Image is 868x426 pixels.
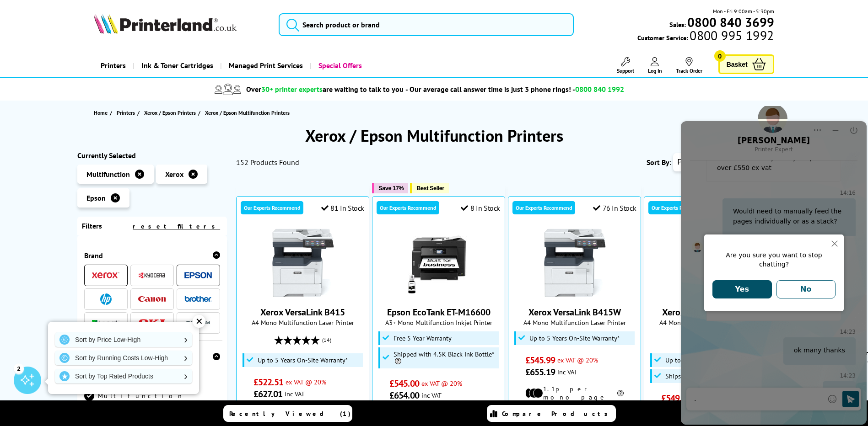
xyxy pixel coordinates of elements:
[647,158,671,167] span: Sort By:
[246,85,404,94] span: Over are waiting to talk to you
[389,389,419,401] span: £654.00
[389,378,419,389] span: £545.00
[133,222,220,230] a: reset filters
[138,272,166,279] img: Kyocera
[377,201,439,214] div: Our Experts Recommend
[184,270,212,281] a: Epson
[184,293,212,305] a: Brother
[525,385,624,401] li: 1.1p per mono page
[617,67,634,74] span: Support
[372,183,408,193] button: Save 17%
[727,58,748,70] span: Basket
[205,109,290,116] span: Xerox / Epson Multifunction Printers
[55,369,192,383] a: Sort by Top Rated Products
[404,290,473,299] a: Epson EcoTank ET-M16600
[688,31,774,40] span: 0800 995 1992
[593,203,636,213] div: 76 In Stock
[241,318,364,327] span: A4 Mono Multifunction Laser Printer
[321,203,364,213] div: 81 In Stock
[14,363,24,373] div: 2
[241,201,303,214] div: Our Experts Recommend
[138,293,166,305] a: Canon
[92,272,119,278] img: Xerox
[713,7,774,16] span: Mon - Fri 9:00am - 5:30pm
[82,221,102,230] span: Filters
[676,57,702,74] a: Track Order
[165,170,183,179] span: Xerox
[525,354,555,366] span: £545.99
[94,108,110,117] a: Home
[665,357,755,364] span: Up to 5 Years On-Site Warranty*
[718,54,774,74] a: Basket 0
[557,367,577,376] span: inc VAT
[258,357,348,364] span: Up to 5 Years On-Site Warranty*
[310,54,369,77] a: Special Offers
[144,108,196,117] span: Xerox / Epson Printers
[665,373,734,380] span: Ships with 5.9k Toner
[661,392,691,404] span: £549.94
[117,108,135,117] span: Printers
[253,388,282,400] span: £627.01
[394,351,497,365] span: Shipped with 4.5K Black Ink Bottle*
[229,410,351,418] span: Recently Viewed (1)
[525,366,555,378] span: £655.19
[377,318,500,327] span: A3+ Mono Multifunction Inkjet Printer
[637,31,774,42] span: Customer Service:
[461,203,500,213] div: 8 In Stock
[184,272,212,279] img: Epson
[141,54,213,77] span: Ink & Toner Cartridges
[687,14,774,31] b: 0800 840 3699
[138,270,166,281] a: Kyocera
[84,251,221,260] div: Brand
[648,67,662,74] span: Log In
[421,391,442,399] span: inc VAT
[92,293,119,305] a: HP
[94,14,237,34] img: Printerland Logo
[679,106,868,426] iframe: chat window
[220,54,310,77] a: Managed Print Services
[512,201,575,214] div: Our Experts Recommend
[253,376,283,388] span: £522.51
[410,183,449,193] button: Best Seller
[55,332,192,347] a: Sort by Price Low-High
[279,13,574,36] input: Search product or brand
[513,318,636,327] span: A4 Mono Multifunction Laser Printer
[77,151,227,160] div: Currently Selected
[540,290,609,299] a: Xerox VersaLink B415W
[322,331,331,349] span: (14)
[662,306,759,318] a: Xerox VersaLink B405DN
[144,108,198,117] a: Xerox / Epson Printers
[648,57,662,74] a: Log In
[133,54,220,77] a: Ink & Toner Cartridges
[117,108,137,117] a: Printers
[676,290,745,299] a: Xerox VersaLink B405DN
[669,20,686,29] span: Sales:
[528,306,621,318] a: Xerox VersaLink B415W
[100,293,112,305] img: HP
[92,270,119,281] a: Xerox
[94,14,267,36] a: Printerland Logo
[648,201,711,214] div: Our Experts Recommend
[184,296,212,302] img: Brother
[686,18,774,27] a: 0800 840 3699
[394,335,452,342] span: Free 5 Year Warranty
[84,391,184,401] a: Multifunction
[86,170,130,179] span: Multifunction
[557,356,598,364] span: ex VAT @ 20%
[676,229,745,297] img: Xerox VersaLink B405DN
[575,85,624,94] span: 0800 840 1992
[269,229,337,297] img: Xerox VersaLink B415
[487,405,616,422] a: Compare Products
[714,50,726,62] span: 0
[404,229,473,297] img: Epson EcoTank ET-M16600
[502,410,613,418] span: Compare Products
[286,378,326,386] span: ex VAT @ 20%
[540,229,609,297] img: Xerox VersaLink B415W
[269,290,337,299] a: Xerox VersaLink B415
[193,315,205,328] div: ✕
[77,125,791,146] h1: Xerox / Epson Multifunction Printers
